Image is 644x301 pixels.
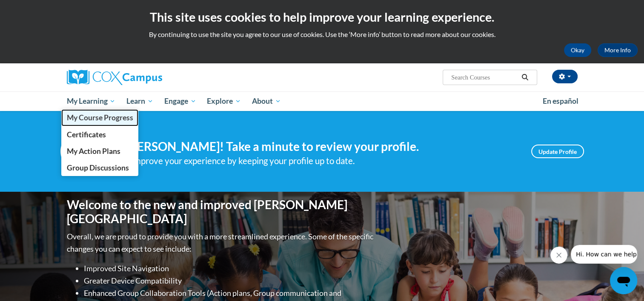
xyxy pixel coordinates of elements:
span: Hi. How can we help? [5,6,69,13]
div: Main menu [54,91,590,111]
img: Cox Campus [67,70,162,85]
a: Learn [121,91,159,111]
a: Group Discussions [61,159,139,176]
a: About [246,91,286,111]
a: Engage [159,91,202,111]
span: Engage [164,96,196,106]
iframe: Button to launch messaging window [610,267,637,294]
li: Greater Device Compatibility [84,275,375,287]
h4: Hi [PERSON_NAME]! Take a minute to review your profile. [112,139,518,154]
button: Search [518,72,531,82]
span: En español [543,97,578,105]
span: Group Discussions [66,163,129,172]
a: Update Profile [531,145,584,158]
li: Improved Site Navigation [84,262,375,275]
a: My Action Plans [61,143,139,159]
span: Explore [207,96,241,106]
a: En español [537,92,584,110]
div: Help improve your experience by keeping your profile up to date. [112,154,518,168]
a: Cox Campus [67,70,229,85]
span: Certificates [66,130,106,139]
iframe: Close message [550,247,567,264]
p: By continuing to use the site you agree to our use of cookies. Use the ‘More info’ button to read... [6,30,638,39]
iframe: Message from company [571,245,637,264]
a: Explore [201,91,246,111]
a: My Learning [61,91,121,111]
a: More Info [598,43,638,57]
button: Account Settings [552,70,578,83]
a: Certificates [61,126,139,143]
p: Overall, we are proud to provide you with a more streamlined experience. Some of the specific cha... [67,230,375,255]
img: Profile Image [60,132,99,170]
span: About [252,96,281,106]
input: Search Courses [450,72,518,82]
a: My Course Progress [61,109,139,126]
h1: Welcome to the new and improved [PERSON_NAME][GEOGRAPHIC_DATA] [67,198,375,226]
span: Learn [126,96,153,106]
button: Okay [564,43,591,57]
span: My Action Plans [66,147,120,156]
h2: This site uses cookies to help improve your learning experience. [6,9,638,26]
span: My Course Progress [66,113,133,122]
span: My Learning [66,96,115,106]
